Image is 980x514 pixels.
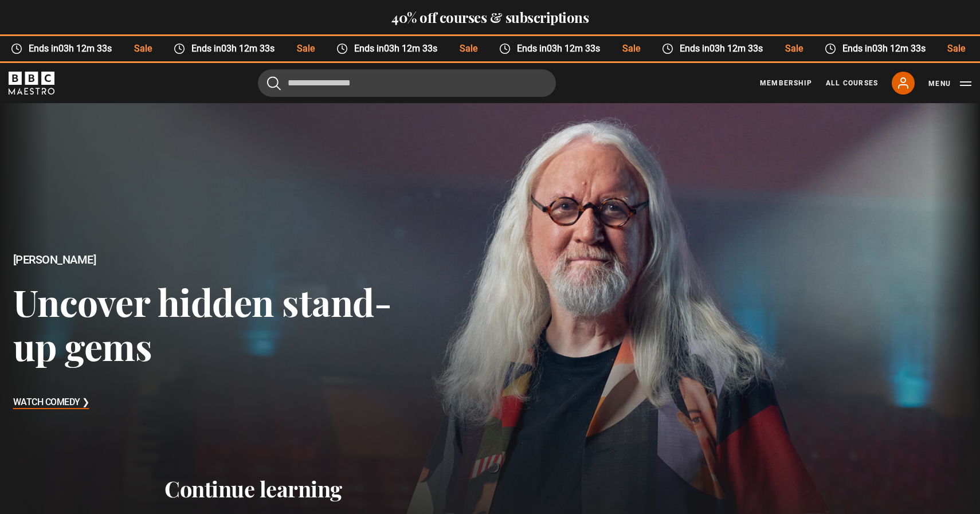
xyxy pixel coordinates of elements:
button: Submit the search query [267,76,281,90]
button: Toggle navigation [928,78,971,89]
span: Sale [774,42,813,56]
time: 03h 12m 33s [58,43,112,54]
span: Sale [285,42,325,56]
a: All Courses [826,78,878,88]
span: Sale [448,42,488,56]
time: 03h 12m 33s [384,43,437,54]
time: 03h 12m 33s [221,43,275,54]
h2: Continue learning [164,476,816,502]
span: Ends in [511,42,611,56]
span: Sale [936,42,976,56]
span: Sale [123,42,162,56]
span: Sale [611,42,650,56]
h3: Watch Comedy ❯ [13,394,89,411]
input: Search [258,69,556,97]
span: Ends in [673,42,774,56]
span: Ends in [185,42,285,56]
h3: Uncover hidden stand-up gems [13,280,393,368]
time: 03h 12m 33s [709,43,763,54]
a: Membership [760,78,812,88]
span: Ends in [348,42,448,56]
span: Ends in [22,42,123,56]
time: 03h 12m 33s [872,43,926,54]
time: 03h 12m 33s [547,43,600,54]
h2: [PERSON_NAME] [13,253,393,266]
svg: BBC Maestro [9,72,54,95]
span: Ends in [836,42,936,56]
